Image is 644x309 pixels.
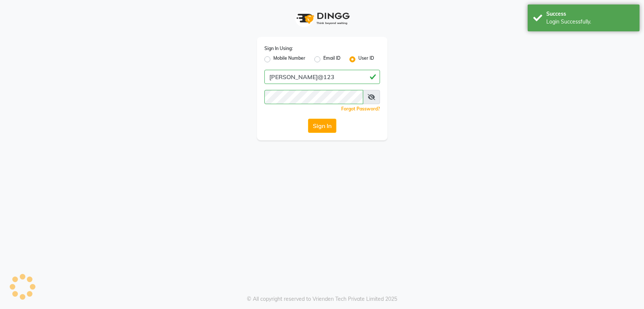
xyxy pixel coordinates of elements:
label: Mobile Number [273,55,305,64]
label: Sign In Using: [264,45,293,52]
div: Success [546,10,634,18]
input: Username [264,70,380,84]
button: Sign In [308,119,336,133]
a: Forgot Password? [341,106,380,112]
div: Login Successfully. [546,18,634,26]
img: logo1.svg [292,7,352,29]
label: Email ID [323,55,340,64]
label: User ID [358,55,374,64]
input: Username [264,90,363,104]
